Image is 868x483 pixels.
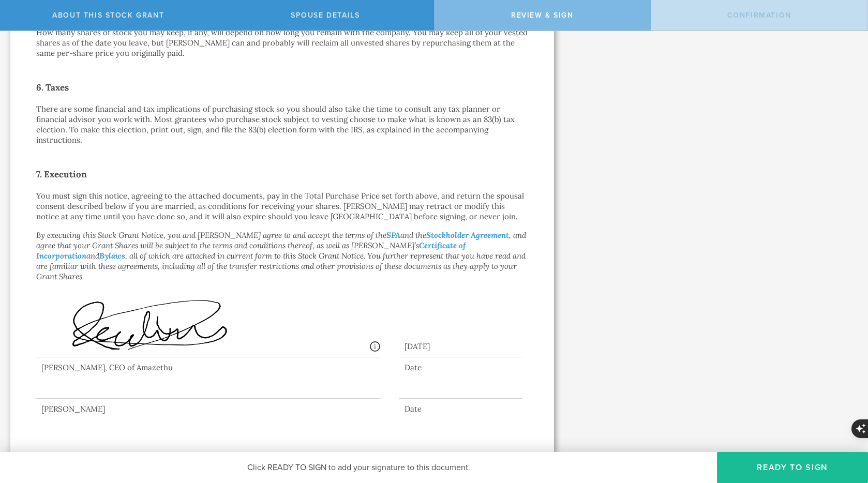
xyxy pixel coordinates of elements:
[247,462,470,473] span: Click READY TO SIGN to add your signature to this document.
[511,11,574,20] span: Review & Sign
[291,11,360,20] span: Spouse Details
[36,166,528,183] h2: 7. Execution
[36,404,380,414] div: [PERSON_NAME]
[717,452,868,483] button: Ready to Sign
[399,331,522,357] div: [DATE]
[52,11,164,20] span: About this stock grant
[36,17,528,58] p: Vesting will be keyed to your ongoing relationship as a “Service Provider” to Amazethu as describ...
[426,230,509,240] a: Stockholder Agreement
[36,240,466,261] a: Certificate of Incorporation
[36,230,526,281] em: By executing this Stock Grant Notice, you and [PERSON_NAME] agree to and accept the terms of the ...
[727,11,791,20] span: Confirmation
[386,230,400,240] a: SPA
[399,404,522,414] div: Date
[41,295,275,359] img: i1WdcbiOXIaYX3Awkz0GwDNA87DoCXDH4B7g+VIjYASMgBEwAmMiYIVgTDQ9lhEwAkbACBgBI2AEjIAR2BgCVgg2tmFm1wgYA...
[36,104,528,145] p: There are some financial and tax implications of purchasing stock so you should also take the tim...
[36,79,528,96] h2: 6. Taxes
[99,251,125,261] a: Bylaws
[36,191,528,222] p: You must sign this notice, agreeing to the attached documents, pay in the Total Purchase Price se...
